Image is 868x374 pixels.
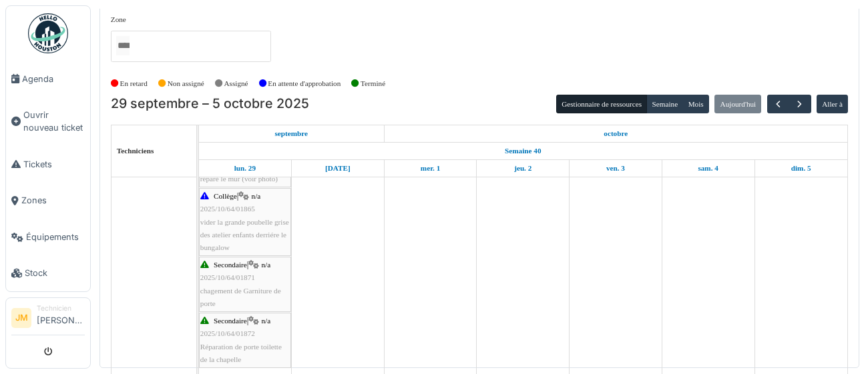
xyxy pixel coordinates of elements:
[28,13,68,53] img: Badge_color-CXgf-gQk.svg
[6,183,90,219] a: Zones
[6,219,90,255] a: Équipements
[6,61,90,97] a: Agenda
[252,192,261,200] span: n/a
[231,160,259,177] a: 29 septembre 2025
[361,78,385,89] label: Terminé
[767,95,789,114] button: Précédent
[214,261,247,269] span: Secondaire
[682,95,709,113] button: Mois
[120,78,148,89] label: En retard
[600,125,631,142] a: 1 octobre 2025
[117,147,154,155] span: Techniciens
[200,315,290,366] div: |
[25,267,85,279] span: Stock
[417,160,443,177] a: 1 octobre 2025
[271,125,311,142] a: 29 septembre 2025
[214,317,247,325] span: Secondaire
[200,329,255,337] span: 2025/10/64/01872
[788,160,815,177] a: 5 octobre 2025
[11,303,85,335] a: JM Technicien[PERSON_NAME]
[37,303,85,332] li: [PERSON_NAME]
[6,146,90,183] a: Tickets
[111,14,126,25] label: Zone
[11,308,31,328] li: JM
[694,160,721,177] a: 4 octobre 2025
[200,190,290,254] div: |
[200,287,281,307] span: chagement de Garniture de porte
[200,162,278,183] span: Salle d'étude - merci de réparé le mur (voir photo)
[22,73,85,85] span: Agenda
[111,96,309,112] h2: 29 septembre – 5 octobre 2025
[200,218,289,251] span: vider la grande poubelle grise des atelier enfants derriére le bungalow
[817,95,848,113] button: Aller à
[37,303,85,313] div: Technicien
[261,261,270,269] span: n/a
[214,192,237,200] span: Collège
[224,78,248,89] label: Assigné
[261,317,270,325] span: n/a
[556,95,647,113] button: Gestionnaire de ressources
[200,273,255,281] span: 2025/10/64/01871
[714,95,761,113] button: Aujourd'hui
[789,95,811,114] button: Suivant
[322,160,354,177] a: 30 septembre 2025
[23,158,85,171] span: Tickets
[21,194,85,207] span: Zones
[603,160,628,177] a: 3 octobre 2025
[501,143,544,159] a: Semaine 40
[168,78,204,89] label: Non assigné
[200,205,255,213] span: 2025/10/64/01865
[268,78,341,89] label: En attente d'approbation
[200,343,282,363] span: Réparation de porte toilette de la chapelle
[646,95,683,113] button: Semaine
[6,255,90,292] a: Stock
[116,36,130,55] input: Tous
[200,259,290,310] div: |
[511,160,535,177] a: 2 octobre 2025
[6,97,90,147] a: Ouvrir nouveau ticket
[26,231,85,243] span: Équipements
[23,109,85,134] span: Ouvrir nouveau ticket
